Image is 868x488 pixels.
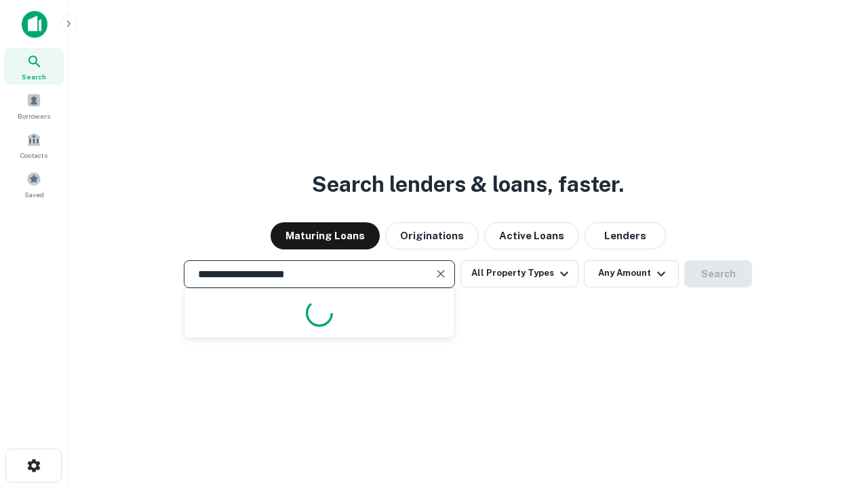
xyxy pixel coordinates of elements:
[585,222,666,249] button: Lenders
[4,127,64,163] a: Contacts
[4,48,64,85] a: Search
[22,11,47,38] img: capitalize-icon.png
[460,260,578,287] button: All Property Types
[385,222,479,249] button: Originations
[24,189,44,200] span: Saved
[431,264,450,283] button: Clear
[271,222,380,249] button: Maturing Loans
[312,168,624,201] h3: Search lenders & loans, faster.
[20,150,47,161] span: Contacts
[584,260,679,287] button: Any Amount
[800,380,868,445] iframe: Chat Widget
[4,166,64,203] a: Saved
[484,222,579,249] button: Active Loans
[22,71,46,82] span: Search
[18,110,50,121] span: Borrowers
[4,87,64,124] a: Borrowers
